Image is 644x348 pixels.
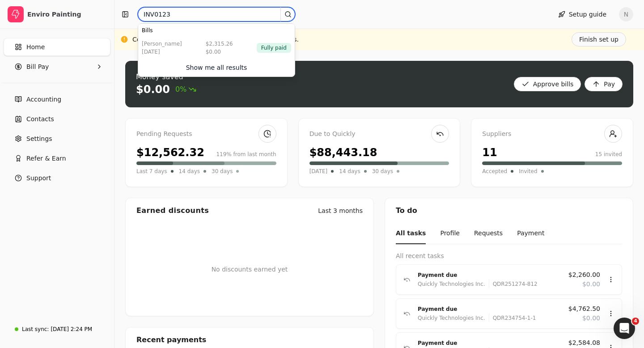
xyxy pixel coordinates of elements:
div: Bills [138,24,295,37]
a: Last sync:[DATE] 2:24 PM [4,321,110,337]
a: Home [4,38,110,56]
div: QDR251274-812 [489,280,538,289]
button: All tasks [396,223,426,244]
span: $2,584.08 [568,338,600,348]
div: 11 [482,144,497,161]
span: 30 days [212,167,233,176]
button: N [619,7,633,21]
div: QDR234754-1-1 [489,314,536,323]
div: Last 3 months [318,206,363,216]
span: 14 days [339,167,360,176]
span: Invited [519,167,537,176]
div: $0.00 [136,82,170,97]
span: Accepted [482,167,507,176]
div: Payment due [418,339,561,348]
div: [DATE] [142,48,182,56]
button: Finish set up [572,32,626,47]
span: Contacts [26,115,54,124]
span: $0.00 [582,314,600,323]
span: Support [26,174,51,183]
span: [DATE] [309,167,328,176]
div: Payment due [418,305,561,314]
span: $0.00 [582,280,600,289]
div: Money saved [136,72,196,82]
div: Quickly Technologies Inc. [418,280,485,289]
div: 15 invited [595,150,622,158]
div: $12,562.32 [136,144,204,161]
div: Complete your set up to begin processing payments. [132,35,299,44]
div: Payment due [418,271,561,280]
div: Due to Quickly [309,129,449,139]
button: Refer & Earn [4,149,110,167]
div: $0.00 [206,48,233,56]
span: $4,762.50 [568,304,600,314]
span: 14 days [179,167,200,176]
button: Payment [517,223,544,244]
span: Accounting [26,95,61,104]
div: Suggestions [138,24,295,59]
div: To do [385,198,633,223]
div: All recent tasks [396,251,622,261]
button: Requests [474,223,503,244]
div: Quickly Technologies Inc. [418,314,485,323]
span: Last 7 days [136,167,167,176]
input: Search [138,7,295,21]
div: Suppliers [482,129,622,139]
div: Earned discounts [136,205,209,216]
span: Settings [26,134,52,144]
button: Profile [440,223,460,244]
div: Last sync: [22,325,49,333]
span: Home [26,42,45,52]
button: Approve bills [514,77,581,91]
a: Contacts [4,110,110,128]
div: [PERSON_NAME] [142,40,182,48]
iframe: Intercom live chat [614,318,635,339]
span: Bill Pay [26,62,49,72]
button: Pay [585,77,623,91]
span: $2,260.00 [568,270,600,280]
a: Settings [4,130,110,148]
div: 119% from last month [216,150,276,158]
div: [DATE] 2:24 PM [51,325,92,333]
div: Enviro Painting [27,10,106,19]
button: Bill Pay [4,58,110,76]
button: Support [4,169,110,187]
button: Show me all results [140,60,293,75]
div: $2,315.26 [206,40,233,48]
a: Accounting [4,90,110,108]
div: No discounts earned yet [212,250,288,289]
span: 4 [632,318,639,325]
div: $88,443.18 [309,144,377,161]
span: 30 days [372,167,393,176]
div: Pending Requests [136,129,276,139]
span: 0% [175,84,196,95]
div: Show me all results [186,63,247,72]
button: Setup guide [551,7,614,21]
span: Fully paid [261,44,287,52]
span: Refer & Earn [26,154,66,163]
